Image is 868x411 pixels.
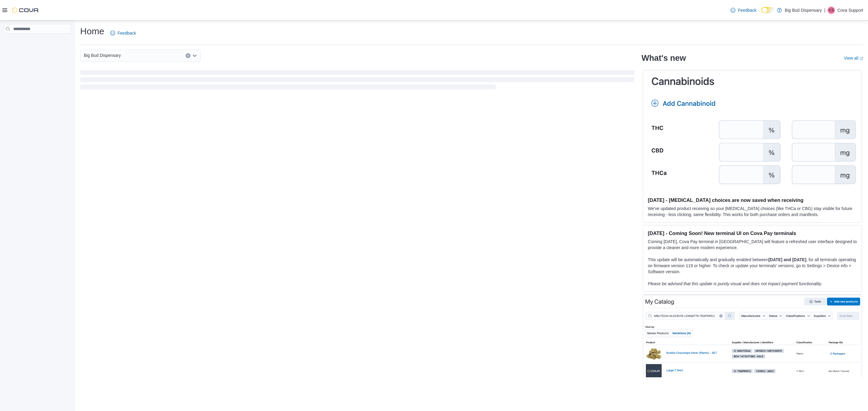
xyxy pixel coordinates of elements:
button: Open list of options [192,53,197,58]
div: Cova Support [828,7,835,14]
span: Feedback [738,7,756,13]
a: Feedback [728,4,759,16]
h3: [DATE] - Coming Soon! New terminal UI on Cova Pay terminals [648,230,857,236]
button: Clear input [186,53,190,58]
nav: Complex example [4,35,71,49]
p: Big Bud Dispensary [785,7,822,14]
a: View allExternal link [844,56,863,60]
p: | [824,7,826,14]
span: Big Bud Dispensary [84,52,121,59]
span: Loading [80,71,634,91]
span: Feedback [118,30,136,36]
svg: External link [860,57,863,60]
em: Please be advised that this update is purely visual and does not impact payment functionality. [648,281,822,286]
h3: [DATE] - [MEDICAL_DATA] choices are now saved when receiving [648,197,857,203]
a: Feedback [108,27,138,39]
p: This update will be automatically and gradually enabled between , for all terminals operating on ... [648,257,857,275]
h1: Home [80,25,104,37]
input: Dark Mode [761,7,774,13]
strong: [DATE] and [DATE] [769,257,806,262]
p: We've updated product receiving so your [MEDICAL_DATA] choices (like THCa or CBG) stay visible fo... [648,205,857,218]
span: CS [829,7,834,14]
p: Cova Support [837,7,863,14]
p: Coming [DATE], Cova Pay terminal in [GEOGRAPHIC_DATA] will feature a refreshed user interface des... [648,239,857,251]
img: Cova [12,7,39,13]
h2: What's new [642,53,686,63]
